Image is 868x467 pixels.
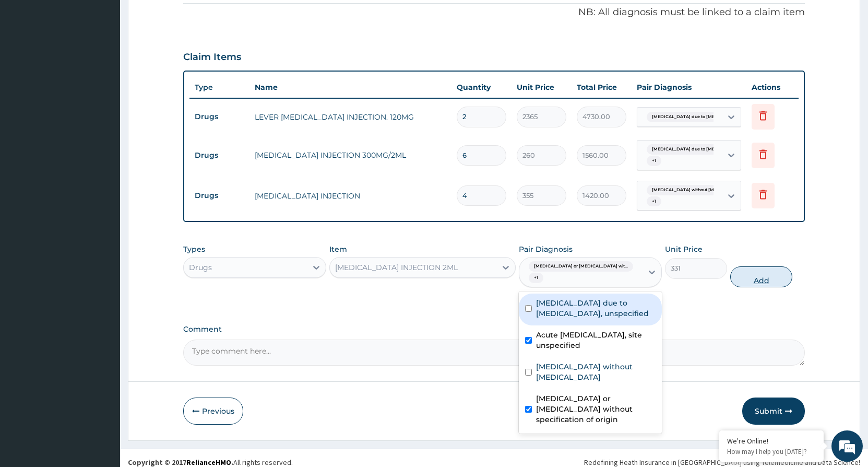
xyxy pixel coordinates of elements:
[529,261,633,272] span: [MEDICAL_DATA] or [MEDICAL_DATA] wit...
[249,107,451,127] td: LEVER [MEDICAL_DATA] INJECTION. 120MG
[512,77,572,98] th: Unit Price
[54,59,175,72] div: Chat with us now
[742,398,805,425] button: Submit
[61,132,144,237] span: We're online!
[536,361,656,382] label: [MEDICAL_DATA] without [MEDICAL_DATA]
[665,244,703,254] label: Unit Price
[189,186,249,205] td: Drugs
[183,325,805,334] label: Comment
[746,77,799,98] th: Actions
[632,77,746,98] th: Pair Diagnosis
[189,262,212,273] div: Drugs
[249,145,451,166] td: [MEDICAL_DATA] INJECTION 300MG/2ML
[572,77,632,98] th: Total Price
[451,77,512,98] th: Quantity
[647,196,661,207] span: + 1
[536,298,656,319] label: [MEDICAL_DATA] due to [MEDICAL_DATA], unspecified
[128,458,233,467] strong: Copyright © 2017 .
[536,393,656,425] label: [MEDICAL_DATA] or [MEDICAL_DATA] without specification of origin
[529,273,543,283] span: + 1
[189,107,249,126] td: Drugs
[183,398,243,425] button: Previous
[5,285,199,322] textarea: Type your message and hit 'Enter'
[730,266,792,287] button: Add
[189,78,249,97] th: Type
[647,185,752,195] span: [MEDICAL_DATA] without [MEDICAL_DATA]
[335,262,458,273] div: [MEDICAL_DATA] INJECTION 2ML
[249,185,451,206] td: [MEDICAL_DATA] INJECTION
[727,436,816,446] div: We're Online!
[647,156,661,166] span: + 1
[186,458,231,467] a: RelianceHMO
[647,144,762,155] span: [MEDICAL_DATA] due to [MEDICAL_DATA] falc...
[183,6,805,19] p: NB: All diagnosis must be linked to a claim item
[647,112,762,122] span: [MEDICAL_DATA] due to [MEDICAL_DATA] falc...
[329,244,347,254] label: Item
[727,447,816,456] p: How may I help you today?
[183,245,205,254] label: Types
[189,146,249,165] td: Drugs
[249,77,451,98] th: Name
[183,52,241,63] h3: Claim Items
[19,52,42,78] img: d_794563401_company_1708531726252_794563401
[536,330,656,351] label: Acute [MEDICAL_DATA], site unspecified
[171,5,196,30] div: Minimize live chat window
[519,244,573,254] label: Pair Diagnosis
